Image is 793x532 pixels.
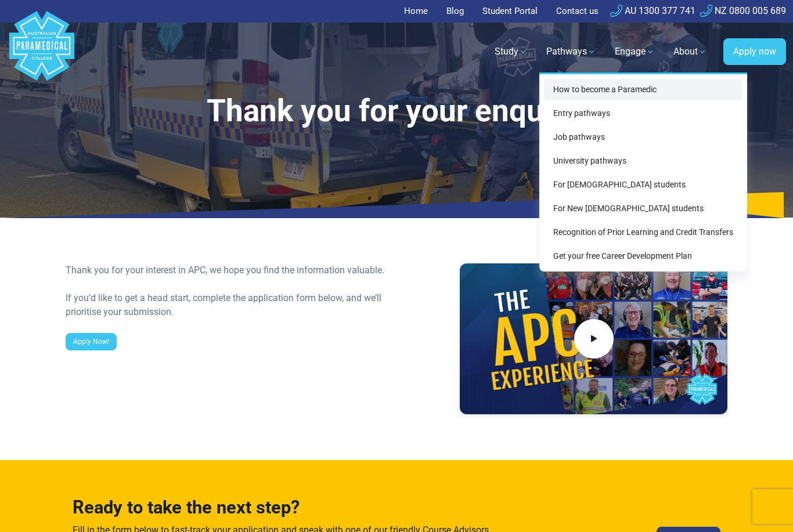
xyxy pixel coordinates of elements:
a: Apply now [723,38,786,65]
a: NZ 0800 005 689 [700,5,786,16]
a: Australian Paramedical College [7,23,77,81]
a: AU 1300 377 741 [610,5,695,16]
a: University pathways [544,150,742,172]
div: Thank you for your interest in APC, we hope you find the information valuable. [66,263,390,277]
a: Job pathways [544,126,742,148]
a: Recognition of Prior Learning and Credit Transfers [544,222,742,243]
a: For [DEMOGRAPHIC_DATA] students [544,174,742,196]
h3: Ready to take the next step? [73,497,500,519]
a: Study [488,35,535,68]
h1: Thank you for your enquiry! [66,93,728,129]
a: Apply Now! [66,333,117,350]
a: About [666,35,714,68]
div: Pathways [539,73,747,272]
a: How to become a Paramedic [544,79,742,100]
a: Get your free Career Development Plan [544,245,742,267]
a: Engage [608,35,662,68]
a: For New [DEMOGRAPHIC_DATA] students [544,198,742,219]
div: If you’d like to get a head start, complete the application form below, and we’ll prioritise your... [66,291,390,319]
a: Entry pathways [544,103,742,124]
a: Pathways [539,35,603,68]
